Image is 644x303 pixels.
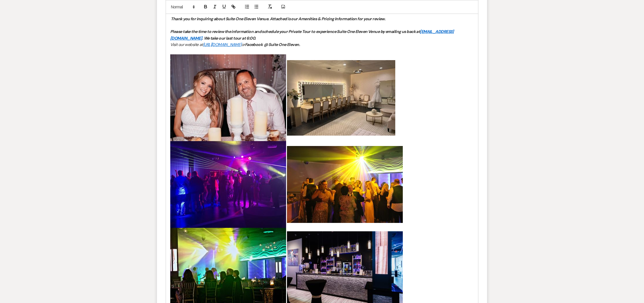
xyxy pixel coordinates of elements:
a: [URL][DOMAIN_NAME] [203,42,241,47]
img: IMG_9872.jpeg [287,60,395,136]
em: @ Suite One Eleven. [264,42,300,47]
em: Thank you for inquiring about Suite One Eleven Venue. Attached is our Amenities & Pricing Informa... [171,16,385,21]
a: [EMAIL_ADDRESS][DOMAIN_NAME] [170,29,454,40]
img: IMG_0676.jpg [287,146,403,223]
em: Please take the time to review the information and schedule your Private Tour to experience Suite... [170,29,454,40]
img: image002.jpg [170,54,286,141]
em: Facebook [245,42,263,47]
img: IMG_2962.jpg [170,141,286,228]
em: Visit our website at or [170,42,245,47]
